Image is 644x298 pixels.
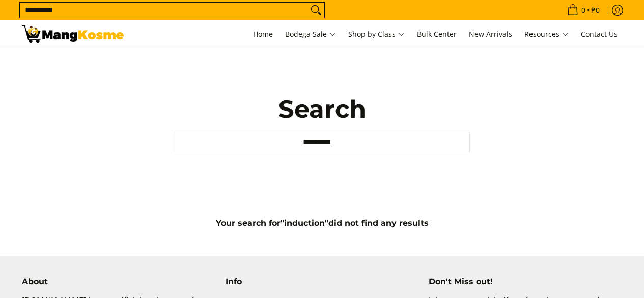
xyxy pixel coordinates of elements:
[248,20,278,48] a: Home
[281,218,328,228] strong: "induction"
[469,29,512,39] span: New Arrivals
[581,29,618,39] span: Contact Us
[464,20,517,48] a: New Arrivals
[348,28,405,41] span: Shop by Class
[285,28,336,41] span: Bodega Sale
[17,218,628,228] h5: Your search for did not find any results
[308,3,324,18] button: Search
[564,5,603,16] span: •
[580,7,587,14] span: 0
[590,7,601,14] span: ₱0
[134,20,623,48] nav: Main Menu
[343,20,410,48] a: Shop by Class
[412,20,462,48] a: Bulk Center
[22,277,215,287] h4: About
[280,20,341,48] a: Bodega Sale
[524,28,569,41] span: Resources
[417,29,457,39] span: Bulk Center
[253,29,273,39] span: Home
[226,277,419,287] h4: Info
[576,20,623,48] a: Contact Us
[429,277,622,287] h4: Don't Miss out!
[22,25,124,43] img: Search: 0 results found for &quot;induction&quot; | Mang Kosme
[175,94,470,124] h1: Search
[519,20,574,48] a: Resources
